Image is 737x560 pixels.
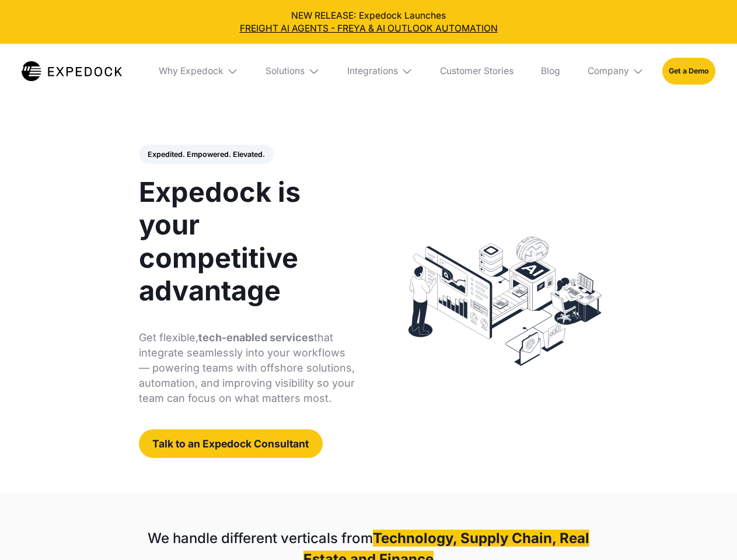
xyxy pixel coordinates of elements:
strong: We handle different verticals from [148,530,373,547]
div: Solutions [266,65,305,77]
a: FREIGHT AI AGENTS - FREYA & AI OUTLOOK AUTOMATION [9,22,728,35]
a: Talk to an Expedock Consultant [139,429,323,458]
p: Get flexible, that integrate seamlessly into your workflows — powering teams with offshore soluti... [139,330,355,406]
div: Why Expedock [159,65,223,77]
div: Integrations [347,65,398,77]
h1: Expedock is your competitive advantage [139,176,355,307]
div: Why Expedock [149,44,247,99]
a: Get a Demo [662,58,715,84]
a: Customer Stories [431,44,522,99]
div: Integrations [338,44,422,99]
div: Solutions [257,44,329,99]
iframe: Chat Widget [679,504,737,560]
strong: tech-enabled services [198,331,314,344]
div: NEW RELEASE: Expedock Launches [9,9,728,35]
a: Blog [532,44,569,99]
div: Company [588,65,629,77]
div: Company [578,44,653,99]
